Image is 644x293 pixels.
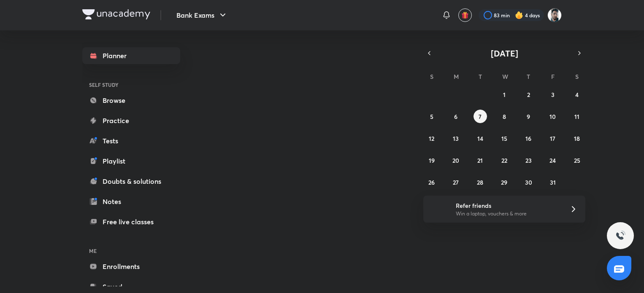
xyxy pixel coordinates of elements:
[82,173,180,190] a: Doubts & solutions
[456,210,560,218] p: Win a laptop, vouchers & more
[425,132,438,145] button: October 12, 2025
[574,134,580,142] abbr: October 18, 2025
[82,92,180,109] a: Browse
[498,132,511,145] button: October 15, 2025
[82,132,180,149] a: Tests
[449,153,463,167] button: October 20, 2025
[550,178,556,186] abbr: October 31, 2025
[522,175,535,189] button: October 30, 2025
[430,73,433,81] abbr: Sunday
[502,73,508,81] abbr: Wednesday
[474,153,487,167] button: October 21, 2025
[425,175,438,189] button: October 26, 2025
[474,132,487,145] button: October 14, 2025
[454,113,457,121] abbr: October 6, 2025
[550,134,555,142] abbr: October 17, 2025
[82,47,180,64] a: Planner
[575,91,579,99] abbr: October 4, 2025
[501,178,507,186] abbr: October 29, 2025
[477,178,483,186] abbr: October 28, 2025
[452,156,459,164] abbr: October 20, 2025
[546,153,560,167] button: October 24, 2025
[551,73,555,81] abbr: Friday
[503,91,506,99] abbr: October 1, 2025
[498,88,511,101] button: October 1, 2025
[454,73,459,81] abbr: Monday
[525,178,532,186] abbr: October 30, 2025
[474,110,487,123] button: October 7, 2025
[527,113,530,121] abbr: October 9, 2025
[574,156,580,164] abbr: October 25, 2025
[546,110,560,123] button: October 10, 2025
[82,9,150,22] a: Company Logo
[82,244,180,258] h6: ME
[435,47,574,59] button: [DATE]
[575,73,579,81] abbr: Saturday
[82,78,180,92] h6: SELF STUDY
[527,91,530,99] abbr: October 2, 2025
[522,88,535,101] button: October 2, 2025
[479,113,482,121] abbr: October 7, 2025
[546,88,560,101] button: October 3, 2025
[527,73,530,81] abbr: Thursday
[570,88,584,101] button: October 4, 2025
[430,113,433,121] abbr: October 5, 2025
[429,156,435,164] abbr: October 19, 2025
[549,113,556,121] abbr: October 10, 2025
[449,175,463,189] button: October 27, 2025
[570,110,584,123] button: October 11, 2025
[546,132,560,145] button: October 17, 2025
[503,113,506,121] abbr: October 8, 2025
[425,110,438,123] button: October 5, 2025
[458,8,472,22] button: avatar
[430,201,447,218] img: referral
[456,201,560,210] h6: Refer friends
[525,156,532,164] abbr: October 23, 2025
[549,156,556,164] abbr: October 24, 2025
[479,73,482,81] abbr: Tuesday
[491,48,518,59] span: [DATE]
[498,175,511,189] button: October 29, 2025
[477,134,483,142] abbr: October 14, 2025
[501,156,507,164] abbr: October 22, 2025
[498,153,511,167] button: October 22, 2025
[82,112,180,129] a: Practice
[551,91,555,99] abbr: October 3, 2025
[501,134,507,142] abbr: October 15, 2025
[522,153,535,167] button: October 23, 2025
[522,132,535,145] button: October 16, 2025
[453,178,459,186] abbr: October 27, 2025
[82,193,180,210] a: Notes
[449,132,463,145] button: October 13, 2025
[474,175,487,189] button: October 28, 2025
[570,132,584,145] button: October 18, 2025
[525,134,531,142] abbr: October 16, 2025
[461,11,469,19] img: avatar
[82,258,180,275] a: Enrollments
[615,231,625,241] img: ttu
[449,110,463,123] button: October 6, 2025
[570,153,584,167] button: October 25, 2025
[453,134,459,142] abbr: October 13, 2025
[82,153,180,169] a: Playlist
[82,213,180,230] a: Free live classes
[425,153,438,167] button: October 19, 2025
[82,9,150,19] img: Company Logo
[546,175,560,189] button: October 31, 2025
[547,8,562,22] img: Snehasish Das
[171,7,233,24] button: Bank Exams
[477,156,483,164] abbr: October 21, 2025
[574,113,579,121] abbr: October 11, 2025
[515,11,523,19] img: streak
[428,178,435,186] abbr: October 26, 2025
[498,110,511,123] button: October 8, 2025
[522,110,535,123] button: October 9, 2025
[429,134,434,142] abbr: October 12, 2025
